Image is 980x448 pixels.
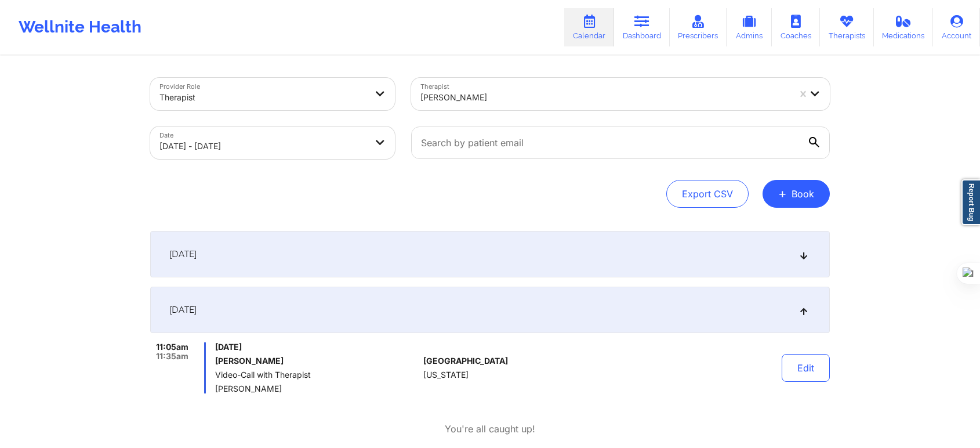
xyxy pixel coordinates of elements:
a: Therapists [820,8,874,46]
a: Admins [727,8,772,46]
a: Account [933,8,980,46]
a: Calendar [564,8,614,46]
p: You're all caught up! [445,422,535,436]
button: +Book [763,180,830,208]
button: Export CSV [666,180,749,208]
span: 11:35am [156,352,188,361]
span: [GEOGRAPHIC_DATA] [423,356,508,366]
span: [PERSON_NAME] [215,384,419,393]
span: Video-Call with Therapist [215,370,419,380]
button: Edit [782,354,830,382]
a: Report Bug [961,179,980,225]
span: [US_STATE] [423,370,469,380]
h6: [PERSON_NAME] [215,356,419,366]
a: Medications [874,8,934,46]
a: Dashboard [614,8,670,46]
a: Coaches [772,8,820,46]
span: + [778,190,787,197]
a: Prescribers [670,8,727,46]
span: 11:05am [156,342,188,352]
div: [DATE] - [DATE] [159,133,366,159]
div: Therapist [159,85,366,110]
span: [DATE] [215,342,419,352]
span: [DATE] [169,248,197,260]
div: [PERSON_NAME] [420,85,789,110]
input: Search by patient email [411,127,830,159]
span: [DATE] [169,304,197,316]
